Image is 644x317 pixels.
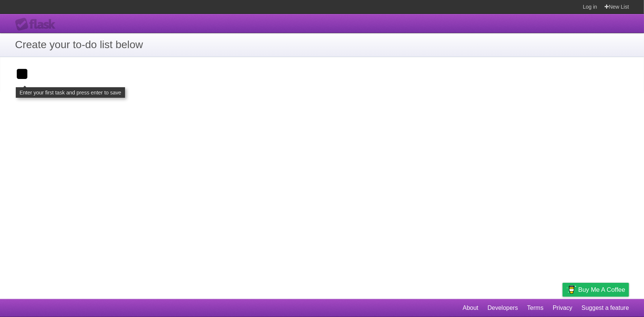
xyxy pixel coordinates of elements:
h1: Create your to-do list below [15,37,629,53]
div: Flask [15,18,60,31]
a: Privacy [553,301,572,315]
a: Developers [487,301,518,315]
a: Buy me a coffee [563,283,629,297]
a: Suggest a feature [582,301,629,315]
img: Buy me a coffee [566,283,576,296]
a: About [463,301,478,315]
span: Buy me a coffee [578,283,625,296]
a: Terms [527,301,544,315]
